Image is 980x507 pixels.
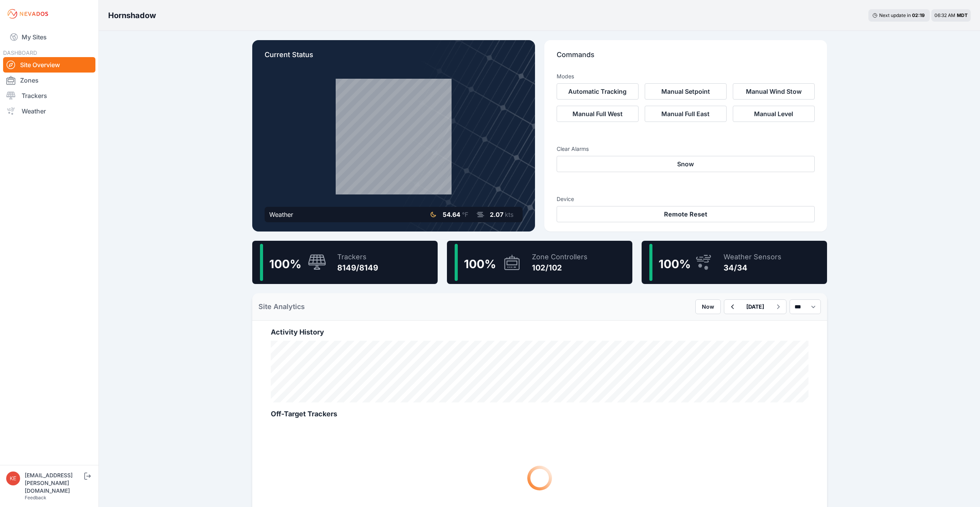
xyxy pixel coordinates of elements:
span: 06:32 AM [934,12,955,18]
span: MDT [957,12,968,18]
span: 100 % [659,257,691,271]
a: 100%Trackers8149/8149 [252,241,438,284]
p: Commands [557,49,815,66]
div: Weather Sensors [724,252,781,262]
button: Snow [557,156,815,172]
span: 2.07 [490,211,503,218]
div: Trackers [337,252,378,262]
button: Manual Level [733,106,815,122]
button: Manual Full West [557,106,639,122]
a: Trackers [3,88,95,103]
a: Zones [3,73,95,88]
div: 34/34 [724,262,781,273]
span: DASHBOARD [3,49,37,56]
a: 100%Zone Controllers102/102 [447,241,632,284]
a: Site Overview [3,57,95,73]
img: keadams@sundt.com [6,472,20,485]
a: Weather [3,103,95,119]
a: My Sites [3,28,95,46]
h3: Hornshadow [108,10,156,21]
span: 100 % [269,257,301,271]
a: 100%Weather Sensors34/34 [642,241,827,284]
span: 54.64 [443,211,460,218]
div: Weather [269,210,293,219]
button: Now [695,299,721,314]
button: Manual Full East [645,106,727,122]
button: Manual Setpoint [645,83,727,100]
div: 8149/8149 [337,262,378,273]
h3: Clear Alarms [557,145,815,153]
button: Manual Wind Stow [733,83,815,100]
a: Feedback [25,495,46,500]
img: Nevados [6,8,49,20]
nav: Breadcrumb [108,5,156,25]
div: 02 : 19 [912,12,926,19]
h2: Site Analytics [258,301,305,312]
span: 100 % [464,257,496,271]
div: [EMAIL_ADDRESS][PERSON_NAME][DOMAIN_NAME] [25,472,83,495]
button: [DATE] [740,300,770,314]
span: °F [462,211,468,218]
h3: Modes [557,73,574,80]
h2: Activity History [271,327,808,338]
span: kts [505,211,513,218]
div: Zone Controllers [532,252,588,262]
span: Next update in [879,12,911,18]
h3: Device [557,195,815,203]
p: Current Status [265,49,523,66]
h2: Off-Target Trackers [271,409,808,419]
button: Remote Reset [557,206,815,222]
button: Automatic Tracking [557,83,639,100]
div: 102/102 [532,262,588,273]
